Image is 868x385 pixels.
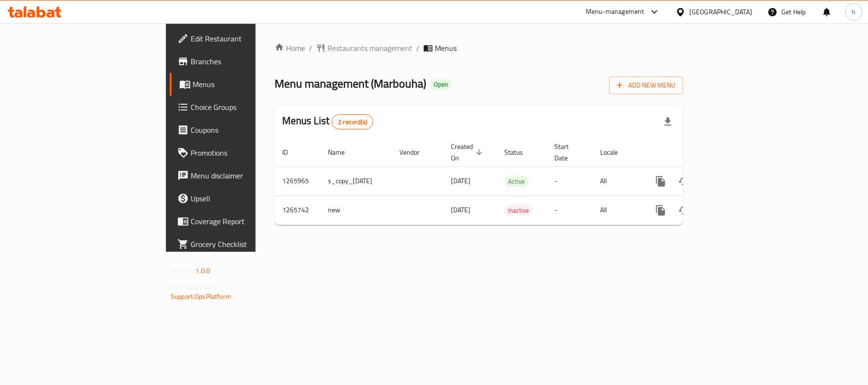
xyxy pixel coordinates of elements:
[191,170,303,181] span: Menu disclaimer
[430,79,452,90] div: Open
[170,50,311,73] a: Branches
[592,196,642,225] td: All
[399,147,432,158] span: Vendor
[689,7,752,17] div: [GEOGRAPHIC_DATA]
[170,118,311,141] a: Coupons
[275,138,748,225] table: enhanced table
[656,110,679,133] div: Export file
[504,176,529,187] div: Active
[282,147,300,158] span: ID
[282,114,373,129] h2: Menus List
[171,265,194,277] span: Version:
[504,147,535,158] span: Status
[547,167,592,196] td: -
[617,79,675,91] span: Add New Menu
[170,27,311,50] a: Edit Restaurant
[191,101,303,113] span: Choice Groups
[170,73,311,96] a: Menus
[320,196,392,225] td: new
[275,73,426,94] span: Menu management ( Marbouha )
[316,42,412,54] a: Restaurants management
[649,199,672,222] button: more
[600,147,630,158] span: Locale
[504,176,529,187] span: Active
[586,6,644,18] div: Menu-management
[191,124,303,136] span: Coupons
[170,96,311,118] a: Choice Groups
[275,42,683,54] nav: breadcrumb
[435,42,457,54] span: Menus
[327,42,412,54] span: Restaurants management
[554,141,581,164] span: Start Date
[191,216,303,227] span: Coverage Report
[170,233,311,256] a: Grocery Checklist
[547,196,592,225] td: -
[609,77,683,94] button: Add New Menu
[592,167,642,196] td: All
[672,199,695,222] button: Change Status
[171,290,231,303] a: Support.OpsPlatform
[320,167,392,196] td: s_copy_[DATE]
[170,187,311,210] a: Upsell
[430,80,452,89] span: Open
[195,265,210,277] span: 1.0.0
[191,193,303,204] span: Upsell
[170,141,311,164] a: Promotions
[451,175,470,187] span: [DATE]
[170,164,311,187] a: Menu disclaimer
[191,33,303,44] span: Edit Restaurant
[642,138,748,167] th: Actions
[170,210,311,233] a: Coverage Report
[451,141,485,164] span: Created On
[191,238,303,250] span: Grocery Checklist
[193,79,303,90] span: Menus
[672,170,695,193] button: Change Status
[649,170,672,193] button: more
[328,147,357,158] span: Name
[504,205,533,216] span: Inactive
[451,204,470,216] span: [DATE]
[191,147,303,158] span: Promotions
[171,281,214,293] span: Get support on:
[416,42,419,54] li: /
[852,7,856,17] span: h
[332,118,373,127] span: 2 record(s)
[332,114,373,129] div: Total records count
[191,56,303,67] span: Branches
